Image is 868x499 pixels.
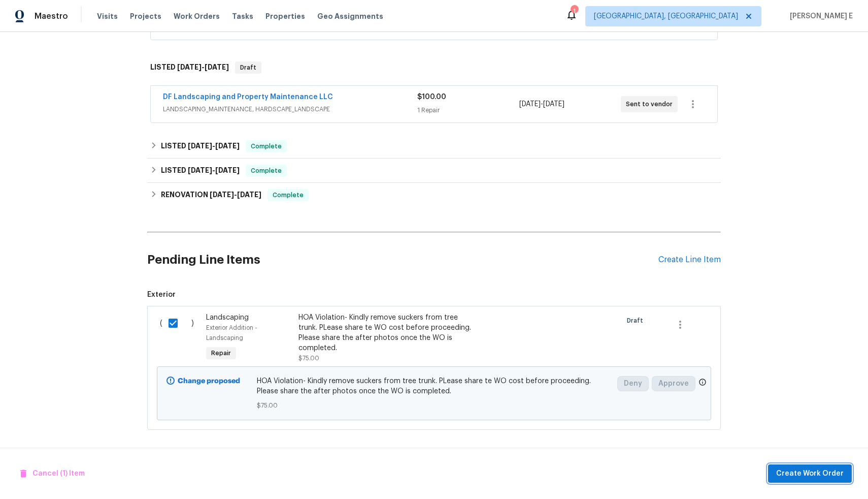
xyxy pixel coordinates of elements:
span: Cancel (1) Item [20,467,85,480]
span: Repair [207,348,235,358]
span: Exterior Addition - Landscaping [206,325,257,341]
span: Exterior [147,290,721,300]
div: LISTED [DATE]-[DATE]Draft [147,51,721,84]
a: DF Landscaping and Property Maintenance LLC [163,93,333,101]
span: Maestro [35,11,68,21]
span: [DATE] [205,64,229,71]
span: Draft [627,316,647,326]
span: Complete [269,190,308,200]
span: [DATE] [210,191,234,198]
span: Properties [265,11,305,21]
span: Only a market manager or an area construction manager can approve [698,378,707,389]
span: $100.00 [417,93,446,101]
div: LISTED [DATE]-[DATE]Complete [147,134,721,159]
span: Landscaping [206,314,249,321]
span: Geo Assignments [317,11,383,21]
span: - [177,64,229,71]
h6: LISTED [161,165,240,177]
span: [DATE] [188,142,212,149]
span: [DATE] [215,167,240,174]
h6: LISTED [150,61,229,74]
span: [DATE] [237,191,261,198]
div: LISTED [DATE]-[DATE]Complete [147,159,721,183]
span: $75.00 [298,355,319,361]
span: - [188,142,240,149]
span: Tasks [232,13,253,20]
span: Complete [247,166,286,176]
span: [DATE] [543,101,564,108]
h6: LISTED [161,140,240,152]
div: HOA Violation- Kindly remove suckers from tree trunk. PLease share te WO cost before proceeding. ... [298,313,477,353]
div: ( ) [157,309,203,366]
div: Create Line Item [658,255,721,265]
button: Approve [652,376,695,391]
span: Visits [97,11,118,21]
span: Projects [130,11,161,21]
span: [DATE] [177,64,202,71]
span: - [188,167,240,174]
button: Create Work Order [768,464,852,483]
span: [GEOGRAPHIC_DATA], [GEOGRAPHIC_DATA] [594,11,738,21]
b: Change proposed [178,378,240,385]
span: Complete [247,141,286,151]
span: [PERSON_NAME] E [786,11,853,21]
h2: Pending Line Items [147,236,658,284]
span: [DATE] [519,101,541,108]
span: Create Work Order [776,467,844,480]
div: 1 Repair [417,105,519,115]
span: Sent to vendor [626,99,677,109]
h6: RENOVATION [161,189,261,201]
button: Cancel (1) Item [16,464,89,483]
span: Draft [236,63,260,73]
button: Deny [617,376,649,391]
span: - [210,191,261,198]
span: [DATE] [188,167,212,174]
span: - [519,99,564,109]
div: 1 [571,6,578,16]
span: HOA Violation- Kindly remove suckers from tree trunk. PLease share te WO cost before proceeding. ... [257,376,612,396]
span: [DATE] [215,142,240,149]
div: RENOVATION [DATE]-[DATE]Complete [147,183,721,207]
span: LANDSCAPING_MAINTENANCE, HARDSCAPE_LANDSCAPE [163,104,417,114]
span: $75.00 [257,400,612,411]
span: Work Orders [174,11,220,21]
